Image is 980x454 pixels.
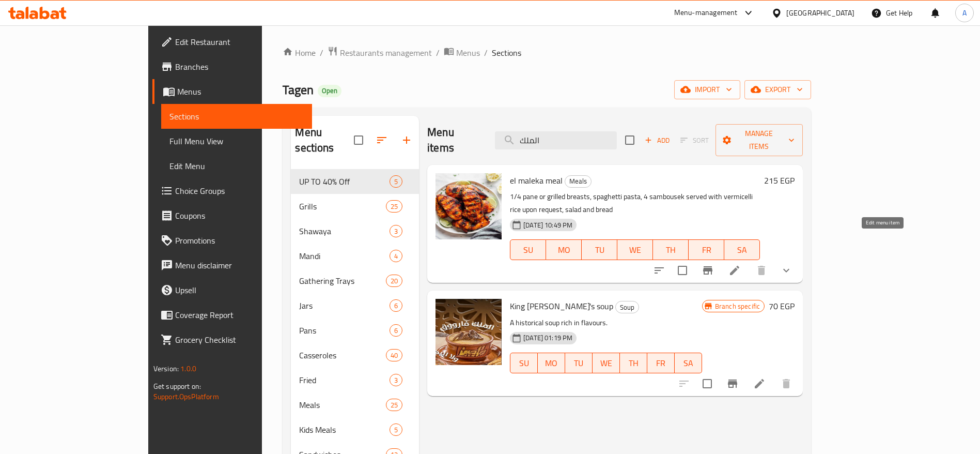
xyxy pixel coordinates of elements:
h6: 70 EGP [769,299,795,313]
div: Grills25 [291,194,419,219]
span: WE [597,356,616,371]
a: Full Menu View [161,129,312,154]
button: TU [565,353,593,373]
span: 40 [386,351,402,360]
p: A historical soup rich in flavours. [510,316,702,329]
div: Grills [299,200,385,213]
div: Mandi4 [291,244,419,268]
p: 1/4 pane or grilled breasts, spaghetti pasta, 4 sambousek served with vermicelli rice upon reques... [510,190,760,216]
span: Soup [616,301,639,313]
span: Meals [565,175,591,187]
button: Add section [394,128,419,153]
a: Branches [152,54,312,79]
span: Pans [299,324,390,337]
div: items [386,349,402,361]
a: Choice Groups [152,178,312,203]
div: Jars6 [291,293,419,318]
div: Open [318,85,341,97]
button: import [674,80,740,99]
span: Mandi [299,250,390,262]
span: [DATE] 01:19 PM [519,333,577,343]
span: Get support on: [153,380,201,393]
div: UP TO 40% Off5 [291,169,419,194]
span: Add item [641,132,674,148]
li: / [320,47,323,59]
div: items [390,423,402,436]
a: Support.OpsPlatform [153,390,219,403]
button: delete [774,371,799,396]
div: Meals [565,175,592,188]
span: Menus [456,47,480,59]
div: Kids Meals5 [291,417,419,442]
a: Edit Restaurant [152,29,312,54]
span: 25 [386,202,402,211]
span: Sort sections [369,128,394,153]
div: items [390,225,402,237]
button: TU [582,239,617,260]
span: Restaurants management [340,47,432,59]
span: TH [624,356,643,371]
span: export [753,83,803,96]
a: Promotions [152,228,312,253]
span: FR [693,243,720,258]
span: 3 [390,226,402,236]
span: Branch specific [711,301,764,311]
span: SA [728,243,756,258]
span: Gathering Trays [299,275,385,287]
span: Menu disclaimer [175,259,304,271]
div: items [386,275,402,287]
span: Manage items [724,127,795,153]
button: FR [689,239,724,260]
h6: 215 EGP [764,173,795,188]
h2: Menu sections [295,125,354,156]
span: Shawaya [299,225,390,237]
li: / [484,47,488,59]
span: Coupons [175,209,304,222]
div: items [390,374,402,386]
div: Fried3 [291,368,419,392]
span: Casseroles [299,349,385,361]
a: Menu disclaimer [152,253,312,278]
span: Sections [169,110,304,123]
div: Gathering Trays20 [291,268,419,293]
nav: breadcrumb [283,46,811,59]
span: 25 [386,400,402,410]
span: 5 [390,177,402,187]
div: items [390,250,402,262]
a: Menus [444,46,480,59]
h2: Menu items [427,125,483,156]
img: King Farouk's soup [435,299,502,365]
button: Add [641,132,674,148]
a: Coverage Report [152,302,312,327]
svg: Show Choices [780,264,792,277]
span: Grocery Checklist [175,334,304,346]
span: WE [621,243,649,258]
span: Choice Groups [175,185,304,197]
div: Soup [615,301,639,313]
span: Version: [153,362,179,375]
button: Manage items [715,124,803,156]
button: Branch-specific-item [720,371,745,396]
button: delete [749,258,774,283]
input: search [495,131,617,149]
span: Jars [299,299,390,312]
span: 6 [390,301,402,311]
button: show more [774,258,799,283]
a: Coupons [152,203,312,228]
span: Promotions [175,234,304,247]
a: Restaurants management [328,46,432,59]
button: MO [546,239,582,260]
div: Meals [299,399,385,411]
div: Fried [299,374,390,386]
div: items [386,200,402,213]
span: UP TO 40% Off [299,175,390,188]
button: SU [510,353,538,373]
span: el maleka meal [510,173,563,188]
span: MO [542,356,561,371]
span: MO [550,243,578,258]
span: 1.0.0 [180,362,196,375]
